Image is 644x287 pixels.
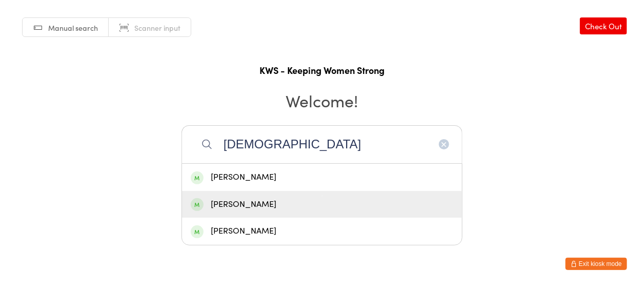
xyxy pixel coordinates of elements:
div: [PERSON_NAME] [191,170,453,184]
button: Exit kiosk mode [566,258,627,270]
input: Search [182,125,462,163]
span: Scanner input [134,23,180,33]
div: [PERSON_NAME] [191,224,453,238]
h2: Welcome! [10,89,634,112]
span: Manual search [48,23,98,33]
a: Check Out [580,17,627,34]
div: [PERSON_NAME] [191,198,453,212]
h1: KWS - Keeping Women Strong [10,64,634,76]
